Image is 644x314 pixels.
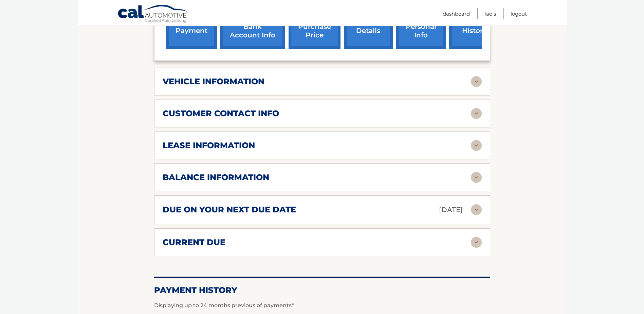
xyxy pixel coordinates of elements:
img: accordion-rest.svg [471,108,482,119]
img: accordion-rest.svg [471,237,482,248]
h2: vehicle information [163,76,264,87]
a: request purchase price [289,4,341,49]
h2: customer contact info [163,108,279,119]
h2: due on your next due date [163,205,296,215]
a: Logout [511,8,527,19]
a: payment history [449,4,500,49]
img: accordion-rest.svg [471,76,482,87]
a: FAQ's [484,8,496,19]
p: [DATE] [439,204,463,216]
h2: balance information [163,172,269,182]
img: accordion-rest.svg [471,172,482,183]
h2: current due [163,237,225,247]
a: Cal Automotive [117,4,189,24]
p: Displaying up to 24 months previous of payments*. [154,301,490,310]
img: accordion-rest.svg [471,204,482,215]
a: update personal info [396,4,446,49]
h2: lease information [163,140,255,151]
h2: Payment History [154,285,490,295]
a: make a payment [166,4,217,49]
img: accordion-rest.svg [471,140,482,151]
a: Dashboard [443,8,470,19]
a: Add/Remove bank account info [220,4,285,49]
a: account details [344,4,393,49]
